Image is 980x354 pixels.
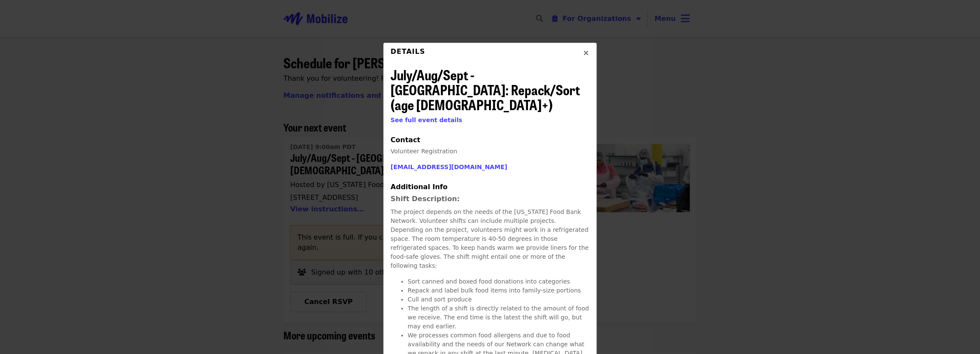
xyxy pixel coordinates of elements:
div: Details [391,47,425,64]
span: Contact [391,136,420,144]
li: Repack and label bulk food items into family-size portions [408,286,589,295]
button: Close [576,43,596,64]
span: Additional Info [391,183,447,191]
i: times icon [583,49,589,57]
strong: Shift Description: [391,195,460,203]
p: Volunteer Registration [391,147,589,156]
li: Cull and sort produce [408,295,589,304]
a: [EMAIL_ADDRESS][DOMAIN_NAME] [391,164,507,170]
span: July/Aug/Sept - [GEOGRAPHIC_DATA]: Repack/Sort (age [DEMOGRAPHIC_DATA]+) [391,64,580,114]
a: See full event details [391,117,462,123]
li: Sort canned and boxed food donations into categories [408,277,589,286]
p: The project depends on the needs of the [US_STATE] Food Bank Network. Volunteer shifts can includ... [391,208,589,270]
li: The length of a shift is directly related to the amount of food we receive. The end time is the l... [408,304,589,331]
